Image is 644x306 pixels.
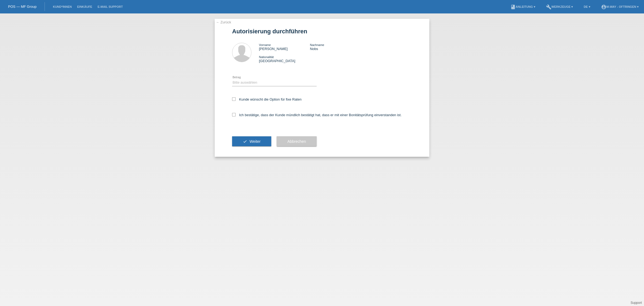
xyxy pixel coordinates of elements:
i: account_circle [601,4,606,10]
a: Support [631,301,642,305]
i: check [243,139,247,144]
button: Abbrechen [277,136,317,147]
a: bookAnleitung ▾ [508,5,538,8]
div: Nobs [310,43,361,51]
a: buildWerkzeuge ▾ [543,5,576,8]
button: check Weiter [232,136,271,147]
i: book [510,4,516,10]
div: [GEOGRAPHIC_DATA] [259,55,310,63]
a: ← Zurück [216,20,231,24]
span: Nachname [310,43,324,47]
span: Vorname [259,43,271,47]
a: Einkäufe [74,5,95,8]
i: build [546,4,551,10]
a: E-Mail Support [95,5,126,8]
label: Kunde wünscht die Option für fixe Raten [232,97,302,101]
a: Kund*innen [50,5,74,8]
div: [PERSON_NAME] [259,43,310,51]
label: Ich bestätige, dass der Kunde mündlich bestätigt hat, dass er mit einer Bonitätsprüfung einversta... [232,113,402,117]
a: DE ▾ [581,5,593,8]
a: account_circlem-way - Oftringen ▾ [598,5,641,8]
span: Abbrechen [287,139,306,144]
a: POS — MF Group [8,5,36,9]
span: Weiter [250,139,261,144]
h1: Autorisierung durchführen [232,28,412,35]
span: Nationalität [259,55,274,59]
